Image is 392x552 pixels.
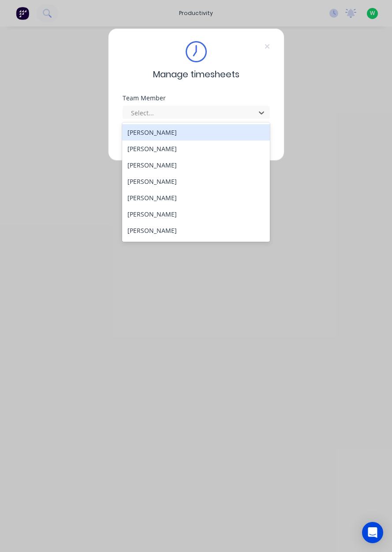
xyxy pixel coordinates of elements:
div: [PERSON_NAME] [122,222,270,239]
div: [PERSON_NAME] [122,157,270,173]
span: Manage timesheets [153,68,239,81]
div: [PERSON_NAME] [122,173,270,190]
div: [PERSON_NAME] [122,190,270,206]
div: Open Intercom Messenger [362,522,383,543]
div: [PERSON_NAME] [122,239,270,255]
div: [PERSON_NAME] [122,124,270,141]
div: [PERSON_NAME] [122,206,270,222]
div: Team Member [123,95,270,101]
div: [PERSON_NAME] [122,141,270,157]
